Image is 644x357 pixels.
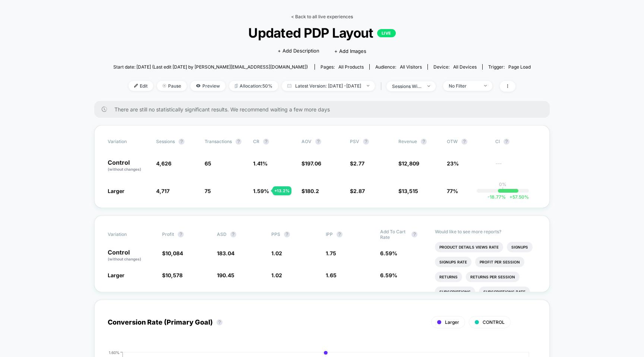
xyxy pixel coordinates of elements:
button: ? [503,139,509,145]
span: 1.75 [326,250,336,256]
button: ? [461,139,467,145]
p: | [502,187,503,193]
img: end [367,85,369,86]
span: Add To Cart Rate [380,229,408,240]
span: Allocation: 50% [229,81,278,91]
span: 183.04 [217,250,234,256]
span: 10,084 [165,250,183,256]
span: Larger [108,272,124,278]
span: Variation [108,229,149,240]
span: OTW [447,139,488,145]
img: calendar [287,84,291,88]
span: + Add Images [334,48,366,54]
span: CI [495,139,536,145]
span: ASD [217,231,227,237]
span: all devices [453,64,477,70]
span: + [509,194,512,200]
span: Profit [162,231,174,237]
span: (without changes) [108,167,141,171]
span: $ [302,160,321,167]
button: ? [236,139,241,145]
p: Would like to see more reports? [435,229,537,234]
span: There are still no statistically significant results. We recommend waiting a few more days [114,106,535,113]
span: IPP [326,231,333,237]
span: 180.2 [305,188,319,194]
li: Signups [507,242,533,252]
tspan: 1.60% [109,350,120,354]
span: $ [162,250,183,256]
span: Edit [129,81,153,91]
span: Device: [427,64,482,70]
span: + Add Description [278,47,319,55]
a: < Back to all live experiences [291,14,353,19]
span: $ [350,188,365,194]
div: + 13.2 % [272,186,291,195]
span: $ [398,160,419,167]
span: 4,626 [156,160,171,167]
span: Latest Version: [DATE] - [DATE] [282,81,375,91]
span: Sessions [156,139,175,144]
li: Subscriptions [435,287,475,297]
span: 2.87 [353,188,365,194]
div: Trigger: [488,64,531,70]
span: 4,717 [156,188,170,194]
span: Updated PDP Layout [134,25,510,41]
span: 1.65 [326,272,337,278]
p: Control [108,159,149,172]
span: AOV [302,139,312,144]
button: ? [411,231,417,237]
span: $ [398,188,418,194]
span: $ [162,272,183,278]
button: ? [179,139,184,145]
span: 13,515 [402,188,418,194]
button: ? [263,139,269,145]
li: Returns [435,272,462,282]
li: Product Details Views Rate [435,242,503,252]
button: ? [230,231,236,237]
span: Larger [108,188,124,194]
span: 10,578 [165,272,183,278]
span: 2.77 [353,160,364,167]
span: Start date: [DATE] (Last edit [DATE] by [PERSON_NAME][EMAIL_ADDRESS][DOMAIN_NAME]) [113,64,308,70]
span: 1.02 [271,272,282,278]
span: Revenue [398,139,417,144]
span: All Visitors [400,64,422,70]
span: 6.59 % [380,272,397,278]
span: PPS [271,231,280,237]
button: ? [421,139,427,145]
button: ? [337,231,342,237]
span: CR [253,139,259,144]
span: 77% [447,188,458,194]
li: Returns Per Session [466,272,520,282]
div: sessions with impression [392,83,422,89]
img: end [162,84,166,88]
button: ? [217,319,222,325]
button: ? [284,231,290,237]
button: ? [363,139,369,145]
span: PSV [350,139,359,144]
div: Audience: [375,64,422,70]
span: Transactions [205,139,232,144]
li: Profit Per Session [475,257,524,267]
p: Control [108,249,155,262]
span: all products [338,64,364,70]
img: end [484,85,487,86]
button: ? [178,231,184,237]
span: (without changes) [108,257,141,261]
span: $ [302,188,319,194]
p: 0% [499,181,506,187]
div: No Filter [449,83,479,89]
li: Subscriptions Rate [479,287,530,297]
span: -18.77 % [487,194,506,200]
img: rebalance [235,84,238,88]
img: edit [134,84,138,88]
span: 65 [205,160,211,167]
span: $ [350,160,364,167]
span: 197.06 [305,160,321,167]
button: ? [315,139,321,145]
span: 6.59 % [380,250,397,256]
span: CONTROL [483,319,505,325]
span: 1.59 % [253,188,269,194]
span: | [379,81,386,92]
p: LIVE [377,29,396,37]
